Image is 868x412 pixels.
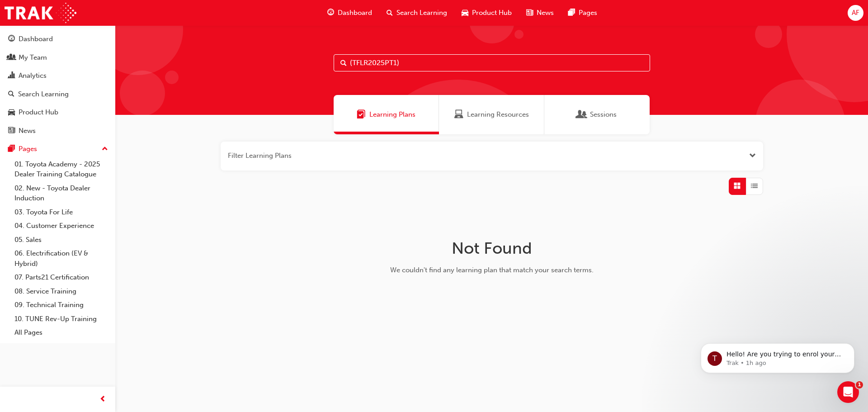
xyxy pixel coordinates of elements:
[357,109,366,120] span: Learning Plans
[519,4,561,22] a: news-iconNews
[4,141,112,157] button: Pages
[837,381,859,403] iframe: Intercom live chat
[4,49,112,66] a: My Team
[369,109,415,120] span: Learning Plans
[454,4,519,22] a: car-iconProduct Hub
[11,298,112,312] a: 09. Technical Training
[439,95,544,134] a: Learning ResourcesLearning Resources
[4,123,112,139] a: News
[320,4,379,22] a: guage-iconDashboard
[687,324,868,388] iframe: Intercom notifications message
[8,127,15,135] span: news-icon
[4,31,112,47] a: Dashboard
[11,219,112,233] a: 04. Customer Experience
[526,7,533,19] span: news-icon
[19,144,37,154] div: Pages
[4,104,112,121] a: Product Hub
[11,205,112,219] a: 03. Toyota For Life
[19,126,36,136] div: News
[11,326,112,340] a: All Pages
[102,143,108,155] span: up-icon
[544,95,650,134] a: SessionsSessions
[11,312,112,326] a: 10. TUNE Rev-Up Training
[4,86,112,103] a: Search Learning
[454,109,463,120] span: Learning Resources
[848,5,863,21] button: AF
[856,381,863,388] span: 1
[338,8,372,18] span: Dashboard
[577,109,586,120] span: Sessions
[590,109,617,120] span: Sessions
[8,109,15,117] span: car-icon
[749,151,756,161] button: Open the filter
[99,394,106,405] span: prev-icon
[11,233,112,247] a: 05. Sales
[4,29,112,141] button: DashboardMy TeamAnalyticsSearch LearningProduct HubNews
[18,89,69,99] div: Search Learning
[327,7,334,19] span: guage-icon
[467,109,529,120] span: Learning Resources
[8,72,15,80] span: chart-icon
[734,181,741,191] span: Grid
[8,35,15,43] span: guage-icon
[8,90,14,99] span: search-icon
[561,4,604,22] a: pages-iconPages
[19,107,58,118] div: Product Hub
[11,246,112,270] a: 06. Electrification (EV & Hybrid)
[19,34,53,44] div: Dashboard
[334,54,650,71] input: Search...
[11,157,112,181] a: 01. Toyota Academy - 2025 Dealer Training Catalogue
[387,7,393,19] span: search-icon
[349,265,635,275] div: We couldn't find any learning plan that match your search terms.
[751,181,758,191] span: List
[396,8,447,18] span: Search Learning
[19,52,47,63] div: My Team
[379,4,454,22] a: search-iconSearch Learning
[472,8,512,18] span: Product Hub
[8,145,15,153] span: pages-icon
[5,3,76,23] img: Trak
[462,7,468,19] span: car-icon
[11,270,112,284] a: 07. Parts21 Certification
[537,8,554,18] span: News
[340,58,347,68] span: Search
[11,181,112,205] a: 02. New - Toyota Dealer Induction
[568,7,575,19] span: pages-icon
[11,284,112,298] a: 08. Service Training
[8,54,15,62] span: people-icon
[4,67,112,84] a: Analytics
[349,238,635,258] h1: Not Found
[852,8,859,18] span: AF
[334,95,439,134] a: Learning PlansLearning Plans
[579,8,597,18] span: Pages
[19,71,47,81] div: Analytics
